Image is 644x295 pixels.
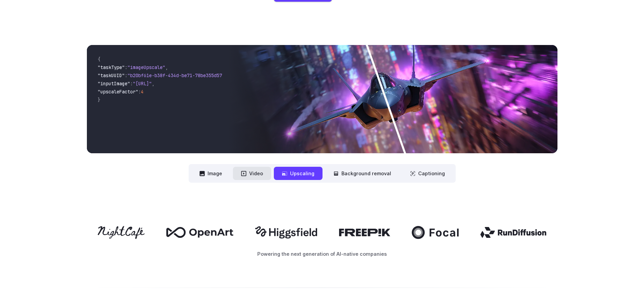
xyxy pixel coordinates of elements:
span: { [98,56,100,62]
span: "imageUpscale" [127,64,165,70]
span: : [138,89,141,95]
span: "taskUUID" [98,72,125,78]
span: "[URL]" [133,81,152,87]
button: Video [233,167,271,180]
img: Futuristic stealth jet streaking through a neon-lit cityscape with glowing purple exhaust [228,45,557,153]
span: : [130,81,133,87]
span: "taskType" [98,64,125,70]
span: } [98,97,100,103]
span: , [165,64,168,70]
button: Background removal [325,167,399,180]
button: Image [191,167,230,180]
span: "inputImage" [98,81,130,87]
button: Captioning [402,167,453,180]
span: "upscaleFactor" [98,89,138,95]
span: "b20bf61e-b38f-434d-be71-78be355d5795" [127,72,230,78]
p: Powering the next generation of AI-native companies [87,250,557,258]
span: : [125,72,127,78]
span: 4 [141,89,144,95]
span: , [152,81,154,87]
span: : [125,64,127,70]
button: Upscaling [274,167,323,180]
